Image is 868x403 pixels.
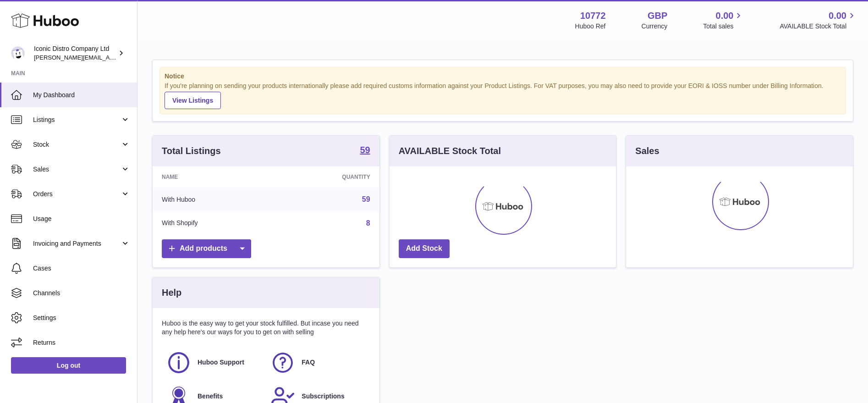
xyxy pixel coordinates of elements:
[399,239,450,258] a: Add Stock
[302,358,315,367] span: FAQ
[153,188,275,211] td: With Huboo
[362,195,370,203] a: 59
[703,22,744,31] span: Total sales
[165,82,841,109] div: If you're planning on sending your products internationally please add required customs informati...
[575,22,606,31] div: Huboo Ref
[33,239,121,248] span: Invoicing and Payments
[780,22,857,31] span: AVAILABLE Stock Total
[33,264,130,273] span: Cases
[33,190,121,199] span: Orders
[34,54,184,61] span: [PERSON_NAME][EMAIL_ADDRESS][DOMAIN_NAME]
[360,145,370,156] a: 59
[153,166,275,188] th: Name
[635,145,659,157] h3: Sales
[33,91,130,99] span: My Dashboard
[716,10,734,22] span: 0.00
[33,215,130,223] span: Usage
[780,10,857,31] a: 0.00 AVAILABLE Stock Total
[162,239,251,258] a: Add products
[198,358,244,367] span: Huboo Support
[34,44,116,62] div: Iconic Distro Company Ltd
[360,145,370,155] strong: 59
[829,10,846,22] span: 0.00
[162,287,181,299] h3: Help
[33,338,130,347] span: Returns
[703,10,744,31] a: 0.00 Total sales
[33,165,121,174] span: Sales
[33,289,130,298] span: Channels
[162,319,370,337] p: Huboo is the easy way to get your stock fulfilled. But incase you need any help here's our ways f...
[648,10,667,22] strong: GBP
[166,350,261,375] a: Huboo Support
[11,46,25,60] img: paul@iconicdistro.com
[33,116,121,124] span: Listings
[366,219,370,227] a: 8
[153,211,275,235] td: With Shopify
[198,392,223,401] span: Benefits
[162,145,221,157] h3: Total Listings
[165,72,841,81] strong: Notice
[399,145,501,157] h3: AVAILABLE Stock Total
[275,166,379,188] th: Quantity
[302,392,344,401] span: Subscriptions
[642,22,668,31] div: Currency
[33,140,121,149] span: Stock
[33,314,130,322] span: Settings
[165,92,221,109] a: View Listings
[270,350,365,375] a: FAQ
[11,357,126,374] a: Log out
[580,10,606,22] strong: 10772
